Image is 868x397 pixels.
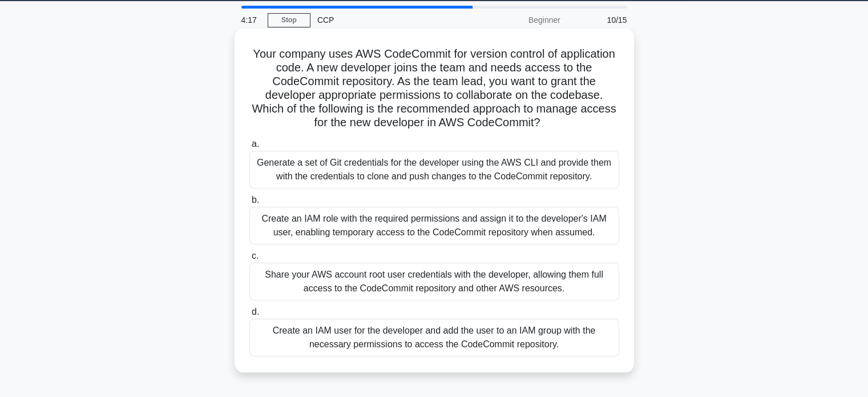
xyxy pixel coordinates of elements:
div: Share your AWS account root user credentials with the developer, allowing them full access to the... [249,263,619,300]
div: Create an IAM user for the developer and add the user to an IAM group with the necessary permissi... [249,319,619,356]
div: Generate a set of Git credentials for the developer using the AWS CLI and provide them with the c... [249,151,619,189]
div: Beginner [467,9,567,31]
a: Stop [268,13,310,27]
span: b. [252,195,259,204]
div: 10/15 [567,9,634,31]
span: c. [252,251,259,260]
span: d. [252,307,259,316]
h5: Your company uses AWS CodeCommit for version control of application code. A new developer joins t... [248,47,620,130]
span: a. [252,139,259,149]
div: 4:17 [235,9,268,31]
div: CCP [310,9,467,31]
div: Create an IAM role with the required permissions and assign it to the developer's IAM user, enabl... [249,207,619,244]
